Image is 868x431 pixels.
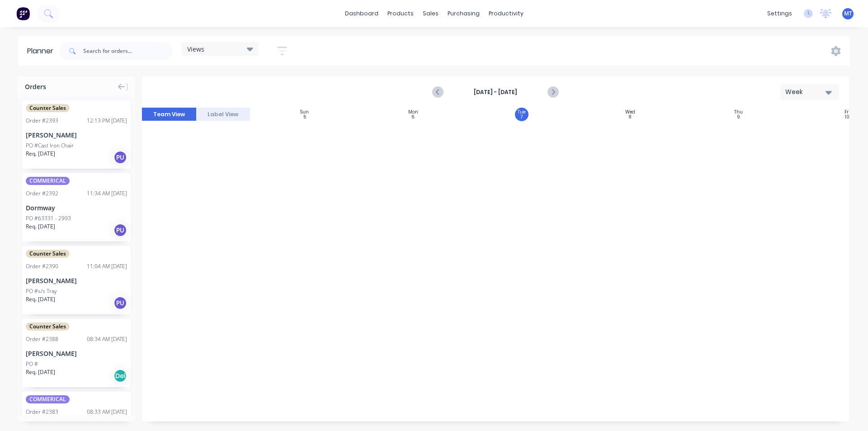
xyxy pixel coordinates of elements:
div: Order # 2393 [26,117,58,125]
div: 08:34 AM [DATE] [87,335,127,343]
div: Sun [300,109,309,115]
span: COMMERICAL [26,395,70,403]
span: Req. [DATE] [26,368,55,376]
span: Counter Sales [26,250,70,258]
div: products [383,7,418,20]
div: PU [113,223,127,237]
div: settings [763,7,797,20]
span: Req. [DATE] [26,295,55,303]
div: Order # 2388 [26,335,58,343]
div: Order # 2383 [26,408,58,416]
div: Week [785,87,827,97]
span: Req. [DATE] [26,150,55,158]
div: Planner [27,46,58,57]
strong: [DATE] - [DATE] [450,88,541,96]
div: sales [418,7,443,20]
div: 9 [737,115,740,119]
div: 5 [303,115,306,119]
div: purchasing [443,7,484,20]
span: Orders [25,82,46,91]
div: 11:34 AM [DATE] [87,189,127,198]
div: Fri [844,109,850,115]
div: PU [113,296,127,310]
div: Del [113,369,127,383]
div: Wed [625,109,635,115]
div: [PERSON_NAME] [26,276,127,285]
div: 08:33 AM [DATE] [87,408,127,416]
div: PO #Cast Iron Chair [26,142,74,150]
div: 6 [411,115,415,119]
span: MT [844,9,852,18]
div: 11:04 AM [DATE] [87,262,127,270]
button: Team View [142,108,196,121]
div: Dormway [26,203,127,213]
div: 7 [520,115,523,119]
div: Order # 2390 [26,262,58,270]
div: [PERSON_NAME] [26,130,127,140]
span: Counter Sales [26,322,70,331]
div: Mon [408,109,418,115]
div: Tue [518,109,525,115]
button: Week [780,84,839,100]
a: dashboard [340,7,383,20]
div: Thu [734,109,743,115]
span: COMMERICAL [26,177,70,185]
div: Order # 2392 [26,189,58,198]
span: Counter Sales [26,104,70,112]
div: PU [113,151,127,164]
div: [PERSON_NAME] [26,349,127,358]
span: Req. [DATE] [26,223,55,231]
div: PO # [26,360,38,368]
span: Views [187,44,204,54]
button: Label View [196,108,250,121]
input: Search for orders... [83,42,173,60]
div: 12:13 PM [DATE] [87,117,127,125]
img: Factory [16,7,30,20]
div: PO #63331 - 2993 [26,214,71,223]
div: PO #s/s Tray [26,287,57,295]
div: productivity [484,7,528,20]
div: 8 [629,115,631,119]
div: 10 [845,115,849,119]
